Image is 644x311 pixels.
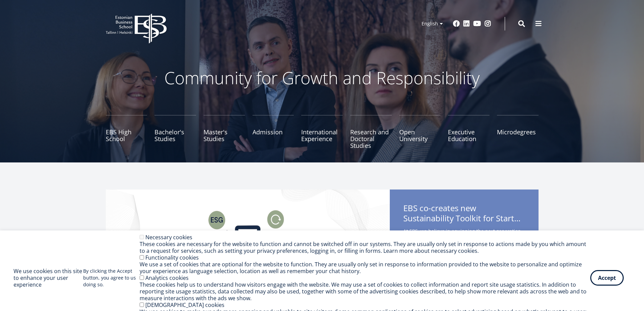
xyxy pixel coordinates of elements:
[403,213,525,223] span: Sustainability Toolkit for Startups
[253,115,294,149] a: Admission
[497,115,539,149] a: Microdegrees
[140,261,590,274] div: We use a set of cookies that are optional for the website to function. They are usually only set ...
[143,68,501,88] p: Community for Growth and Responsibility
[14,268,83,288] h2: We use cookies on this site to enhance your user experience
[350,115,392,149] a: Research and Doctoral Studies
[106,115,147,149] a: EBS High School
[145,234,192,241] label: Necessary cookies
[463,20,470,27] a: Linkedin
[140,241,590,254] div: These cookies are necessary for the website to function and cannot be switched off in our systems...
[301,115,343,149] a: International Experience
[473,20,481,27] a: Youtube
[83,268,140,288] p: By clicking the Accept button, you agree to us doing so.
[403,203,525,225] span: EBS co-creates new
[590,270,624,286] button: Accept
[145,274,189,282] label: Analytics cookies
[453,20,460,27] a: Facebook
[145,254,199,261] label: Functionality cookies
[448,115,490,149] a: Executive Education
[145,301,224,309] label: [DEMOGRAPHIC_DATA] cookies
[403,227,525,280] span: At EBS, we believe in equipping the next generation of leaders with the tools to build not just p...
[204,115,245,149] a: Master's Studies
[399,115,441,149] a: Open University
[154,115,196,149] a: Bachelor's Studies
[140,281,590,302] div: These cookies help us to understand how visitors engage with the website. We may use a set of coo...
[484,20,491,27] a: Instagram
